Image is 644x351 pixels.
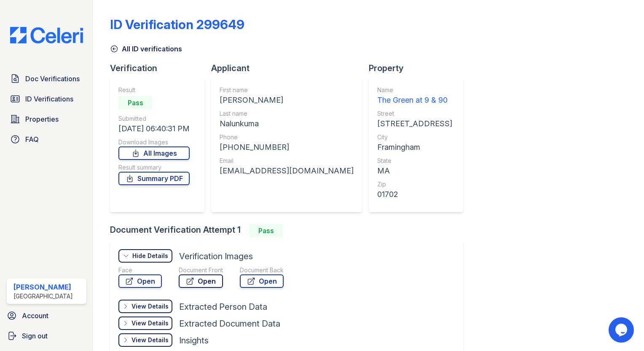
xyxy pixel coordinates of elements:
div: 01702 [377,189,452,200]
iframe: chat widget [609,317,636,343]
div: Pass [249,224,283,237]
div: Document Verification Attempt 1 [110,224,470,237]
div: Name [377,86,452,94]
div: City [377,133,452,141]
a: Sign out [3,327,90,344]
div: Verification [110,62,211,74]
div: Phone [220,133,354,141]
a: Account [3,307,90,324]
span: Properties [25,114,59,124]
div: Street [377,109,452,118]
div: Extracted Person Data [179,301,267,313]
div: ID Verification 299649 [110,17,244,32]
div: Nalunkuma [220,118,354,130]
div: Submitted [118,114,190,123]
div: Pass [118,96,152,109]
div: [EMAIL_ADDRESS][DOMAIN_NAME] [220,165,354,177]
div: Extracted Document Data [179,318,280,330]
div: [STREET_ADDRESS] [377,118,452,130]
div: Email [220,157,354,165]
div: Face [118,266,162,274]
img: CE_Logo_Blue-a8612792a0a2168367f1c8372b55b34899dd931a85d93a1a3d3e32e68fde9ad4.png [3,27,90,43]
a: All ID verifications [110,44,182,54]
div: Download Images [118,138,190,146]
a: FAQ [7,131,86,148]
div: Insights [179,335,209,346]
a: Name The Green at 9 & 90 [377,86,452,106]
div: MA [377,165,452,177]
div: Hide Details [132,252,168,260]
div: Result summary [118,163,190,172]
div: [PHONE_NUMBER] [220,141,354,153]
a: Open [118,274,162,288]
a: All Images [118,146,190,160]
div: State [377,157,452,165]
a: Properties [7,111,86,128]
span: Doc Verifications [25,74,80,84]
div: [PERSON_NAME] [220,94,354,106]
div: Framingham [377,141,452,153]
div: View Details [131,319,169,327]
a: Doc Verifications [7,70,86,87]
div: Document Back [240,266,284,274]
div: The Green at 9 & 90 [377,94,452,106]
div: [GEOGRAPHIC_DATA] [13,292,73,300]
span: Sign out [22,331,48,341]
div: Document Front [179,266,223,274]
span: FAQ [25,134,39,144]
div: [DATE] 06:40:31 PM [118,123,190,135]
a: Open [240,274,284,288]
div: View Details [131,336,169,344]
span: Account [22,311,48,321]
div: Verification Images [179,250,253,262]
span: ID Verifications [25,94,73,104]
div: Property [369,62,470,74]
a: ID Verifications [7,90,86,107]
a: Summary PDF [118,172,190,185]
div: First name [220,86,354,94]
a: Open [179,274,223,288]
div: Result [118,86,190,94]
div: [PERSON_NAME] [13,282,73,292]
div: Applicant [211,62,369,74]
div: View Details [131,302,169,311]
div: Last name [220,109,354,118]
div: Zip [377,180,452,189]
